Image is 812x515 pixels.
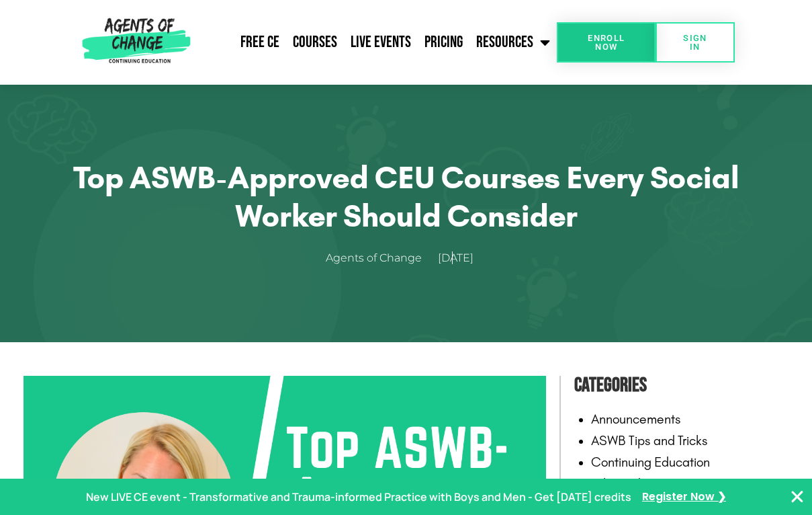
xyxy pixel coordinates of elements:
[57,159,756,235] h1: Top ASWB-Approved CEU Courses Every Social Worker Should Consider
[677,34,713,51] span: SIGN IN
[86,487,631,507] p: New LIVE CE event - Transformative and Trauma-informed Practice with Boys and Men - Get [DATE] cr...
[469,26,557,59] a: Resources
[591,475,690,491] a: Jobs and Careers
[578,34,634,51] span: Enroll Now
[234,26,286,59] a: Free CE
[656,22,734,63] a: SIGN IN
[326,249,435,268] a: Agents of Change
[195,26,557,59] nav: Menu
[642,487,726,507] a: Register Now ❯
[438,249,487,268] a: [DATE]
[418,26,469,59] a: Pricing
[574,369,789,401] h4: Categories
[591,411,681,427] a: Announcements
[438,251,473,264] time: [DATE]
[591,454,710,470] a: Continuing Education
[557,22,656,63] a: Enroll Now
[326,249,422,268] span: Agents of Change
[591,432,708,448] a: ASWB Tips and Tricks
[344,26,418,59] a: Live Events
[789,489,805,505] button: Close Banner
[286,26,344,59] a: Courses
